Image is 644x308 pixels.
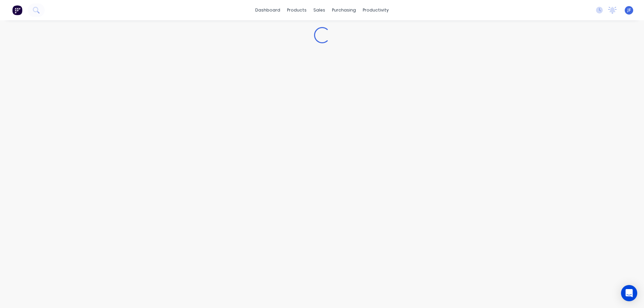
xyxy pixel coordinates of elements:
[329,5,359,15] div: purchasing
[310,5,329,15] div: sales
[627,7,631,13] span: JF
[284,5,310,15] div: products
[621,285,637,301] div: Open Intercom Messenger
[359,5,392,15] div: productivity
[252,5,284,15] a: dashboard
[12,5,22,15] img: Factory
